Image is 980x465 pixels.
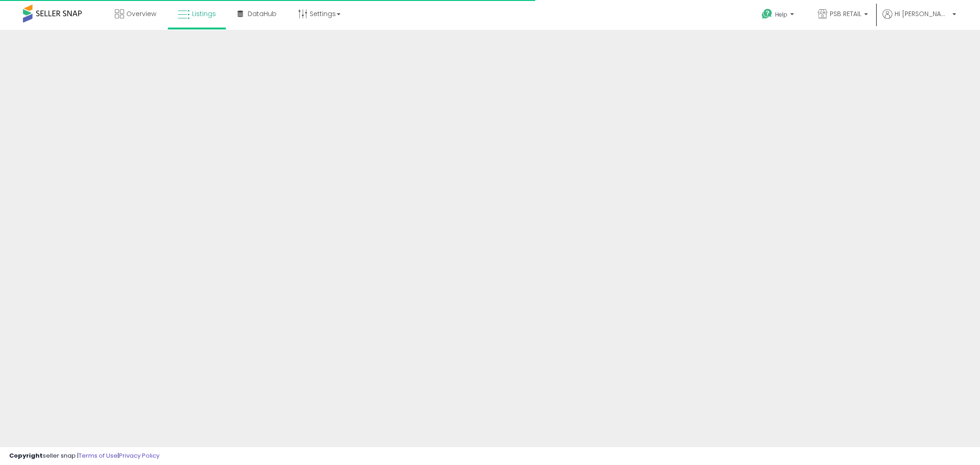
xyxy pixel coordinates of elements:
span: Overview [126,9,156,18]
a: Hi [PERSON_NAME] [883,9,956,30]
span: Listings [192,9,216,18]
span: Hi [PERSON_NAME] [895,9,950,18]
span: Help [775,11,787,18]
i: Get Help [761,8,773,20]
span: PSB RETAIL [830,9,861,18]
a: Help [754,1,803,30]
span: DataHub [248,9,277,18]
